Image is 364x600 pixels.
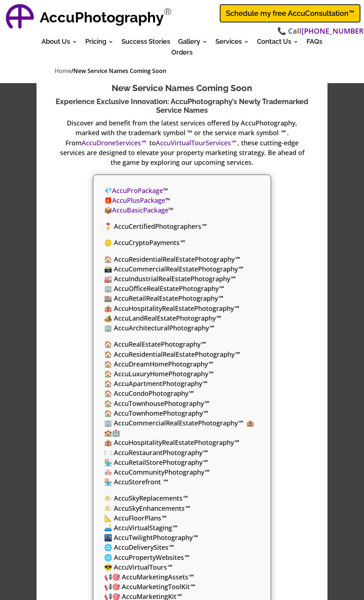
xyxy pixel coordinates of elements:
a: FAQs [307,39,322,47]
a: Services [215,39,249,47]
h2: Experience Exclusive Innovation: AccuPhotography’s Newly Trademarked Service Names [56,97,309,118]
a: Pricing [85,39,114,47]
span: / [71,67,73,75]
p: 🎖️ AccuCertifiedPhotographers℠ [104,222,260,238]
p: 🏠 AccuRealEstatePhotography℠ 🏠 AccuResidentialRealEstatePhotography℠ 🏠 AccuDreamHomePhotography℠ ... [104,339,260,493]
a: Contact Us [257,39,299,47]
a: Success Stories [121,39,170,47]
a: About Us [42,39,77,47]
nav: breadcrumbs [55,66,310,76]
a: AccuBasicPackage [112,206,168,214]
span: New Service Names Coming Soon [73,67,166,75]
p: 💎 ™ 🎁 ™ 📦 ™ [104,186,260,222]
a: Schedule my free AccuConsultation™ [220,4,360,22]
a: AccuDroneServices℠ [82,138,147,147]
strong: AccuPhotography [40,9,164,26]
p: Discover and benefit from the latest services offered by AccuPhotography, marked with the tradema... [56,118,309,167]
a: AccuPlusPackage [112,196,165,205]
a: AccuVirtualTourServices℠ [156,138,237,147]
span: New Service Names Coming Soon [112,83,252,93]
img: AccuPhotography [4,2,36,34]
sup: Registered Trademark [164,6,172,17]
p: 🪙 AccuCryptoPayments℠ [104,238,260,254]
p: 🏠 AccuResidentialRealEstatePhotography℠ 📸 AccuCommercialRealEstatePhotography℠ 🏭 AccuIndustrialRe... [104,254,260,340]
a: Gallery [178,39,207,47]
a: Orders [171,50,193,58]
a: AccuProPackage [112,186,163,195]
a: AccuPhotography Logo - Professional Real Estate Photography and Media Services in Dallas, Texas [4,2,36,34]
a: Home [55,67,71,76]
